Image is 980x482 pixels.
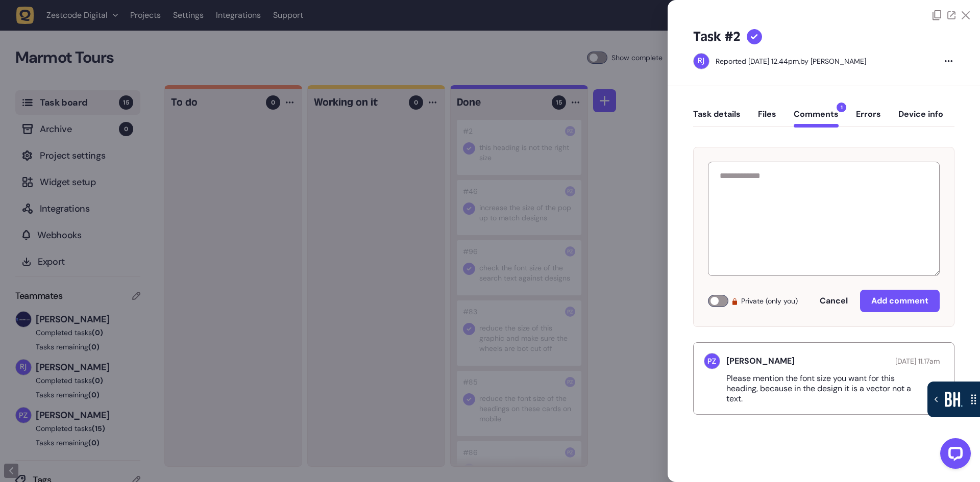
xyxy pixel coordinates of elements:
span: 1 [837,103,846,112]
span: Private (only you) [741,295,798,307]
button: Device info [898,109,943,128]
div: by [PERSON_NAME] [716,56,866,66]
button: Comments [794,109,839,128]
span: Add comment [871,297,928,305]
div: Reported [DATE] 12.44pm, [716,57,800,66]
span: Cancel [820,297,848,305]
button: Add comment [860,290,940,312]
h5: Task #2 [693,29,741,45]
button: Errors [856,109,881,128]
p: Please mention the font size you want for this heading, because in the design it is a vector not ... [726,373,928,404]
button: Task details [693,109,741,128]
span: [DATE] 11.17am [895,357,940,366]
iframe: LiveChat chat widget [932,434,975,477]
button: Files [758,109,776,128]
img: Riki-leigh Jones [694,54,709,69]
button: Cancel [810,291,858,311]
h5: [PERSON_NAME] [726,356,795,366]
